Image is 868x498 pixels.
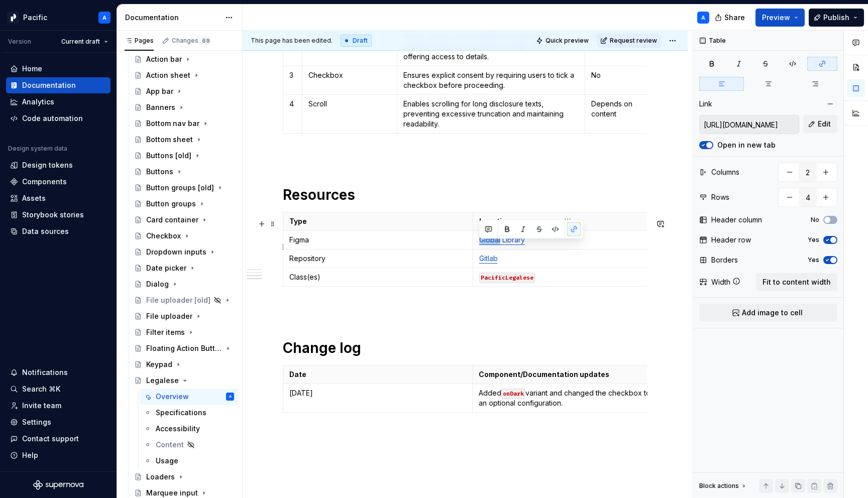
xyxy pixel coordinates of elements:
[479,254,498,263] a: Gitlab
[479,388,656,408] p: Added variant and changed the checkbox to an optional configuration.
[6,398,111,414] a: Invite team
[289,254,467,264] p: Repository
[8,145,67,153] div: Design system data
[130,228,238,244] a: Checkbox
[289,388,466,398] p: [DATE]
[146,199,196,209] div: Button groups
[146,183,214,193] div: Button groups [old]
[146,376,179,386] div: Legalese
[479,216,657,226] p: Location
[479,273,535,283] code: PacificLegalese
[156,408,206,418] div: Specifications
[591,99,656,119] p: Depends on content
[289,70,296,80] p: 3
[130,276,238,292] a: Dialog
[6,157,111,173] a: Design tokens
[341,35,372,47] div: Draft
[22,177,67,187] div: Components
[818,119,831,129] span: Edit
[146,488,198,498] div: Marquee input
[711,192,729,202] div: Rows
[479,369,656,380] p: Component/Documentation updates
[22,160,73,170] div: Design tokens
[6,381,111,397] button: Search ⌘K
[808,256,819,264] label: Yes
[22,450,38,460] div: Help
[146,54,182,64] div: Action bar
[8,38,31,46] div: Version
[742,308,803,318] span: Add image to cell
[6,94,111,110] a: Analytics
[130,372,238,389] a: Legalese
[6,110,111,127] a: Code automation
[22,97,54,107] div: Analytics
[130,324,238,340] a: Filter items
[699,482,739,490] div: Block actions
[146,215,198,225] div: Card container
[699,304,837,322] button: Add image to cell
[699,99,712,109] div: Link
[130,356,238,372] a: Keypad
[125,13,220,23] div: Documentation
[283,186,647,204] h1: Resources
[130,196,238,212] a: Button groups
[22,80,76,90] div: Documentation
[146,343,222,353] div: Floating Action Button (FAB)
[140,389,238,405] a: OverviewA
[130,340,238,356] a: Floating Action Button (FAB)
[130,292,238,308] a: File uploader [old]
[283,339,647,357] h1: Change log
[23,13,47,23] div: Pacific
[755,9,805,27] button: Preview
[711,277,730,287] div: Width
[229,392,232,402] div: A
[22,210,84,220] div: Storybook stories
[146,472,175,482] div: Loaders
[289,272,467,282] p: Class(es)
[130,132,238,148] a: Bottom sheet
[809,9,864,27] button: Publish
[717,140,776,150] label: Open in new tab
[130,115,238,132] a: Bottom nav bar
[102,14,106,22] div: A
[289,99,296,109] p: 4
[130,260,238,276] a: Date picker
[140,421,238,437] a: Accessibility
[130,83,238,99] a: App bar
[140,453,238,469] a: Usage
[22,193,46,203] div: Assets
[130,99,238,115] a: Banners
[289,235,467,245] p: Figma
[710,9,751,27] button: Share
[546,37,589,45] span: Quick preview
[22,434,79,444] div: Contact support
[756,273,837,291] button: Fit to content width
[724,13,745,23] span: Share
[130,212,238,228] a: Card container
[403,70,579,90] p: Ensures explicit consent by requiring users to tick a checkbox before proceeding.
[6,447,111,463] button: Help
[597,34,662,48] button: Request review
[22,417,51,427] div: Settings
[61,38,100,46] span: Current draft
[200,37,211,45] span: 69
[763,277,831,287] span: Fit to content width
[33,480,83,490] svg: Supernova Logo
[146,102,175,112] div: Banners
[130,148,238,164] a: Buttons [old]
[140,405,238,421] a: Specifications
[146,359,172,369] div: Keypad
[7,12,19,24] img: 8d0dbd7b-a897-4c39-8ca0-62fbda938e11.png
[6,77,111,93] a: Documentation
[146,247,206,257] div: Dropdown inputs
[479,235,525,244] a: Global Library
[146,86,173,96] div: App bar
[57,35,113,49] button: Current draft
[701,14,705,22] div: A
[711,235,751,245] div: Header row
[146,279,169,289] div: Dialog
[156,424,200,434] div: Accessibility
[6,190,111,206] a: Assets
[811,216,819,224] label: No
